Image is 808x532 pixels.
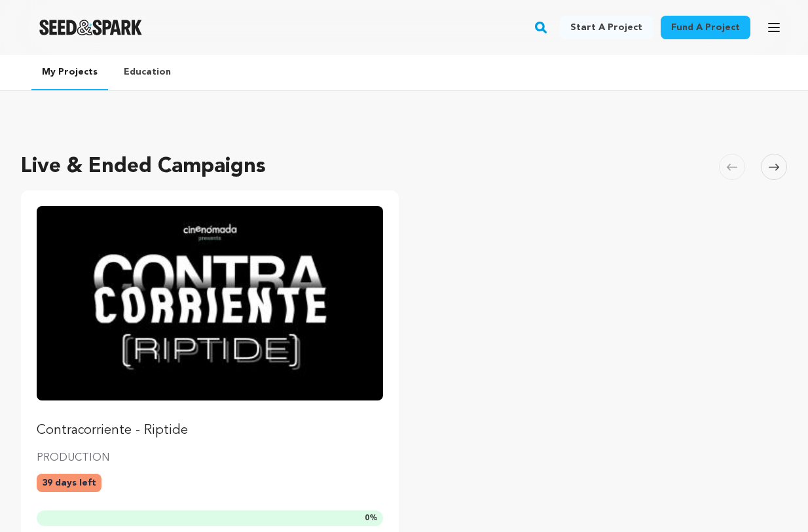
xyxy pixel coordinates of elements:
a: My Projects [31,55,108,90]
p: 39 days left [37,474,101,492]
a: Fund Contracorriente - Riptide [37,206,383,440]
p: PRODUCTION [37,450,383,466]
p: Contracorriente - Riptide [37,421,383,440]
a: Seed&Spark Homepage [39,20,142,35]
a: Fund a project [661,16,750,39]
span: % [365,513,378,523]
span: 0 [365,514,369,522]
h2: Live & Ended Campaigns [21,151,266,183]
a: Education [113,55,181,89]
a: Start a project [560,16,653,39]
img: Seed&Spark Logo Dark Mode [39,20,142,35]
